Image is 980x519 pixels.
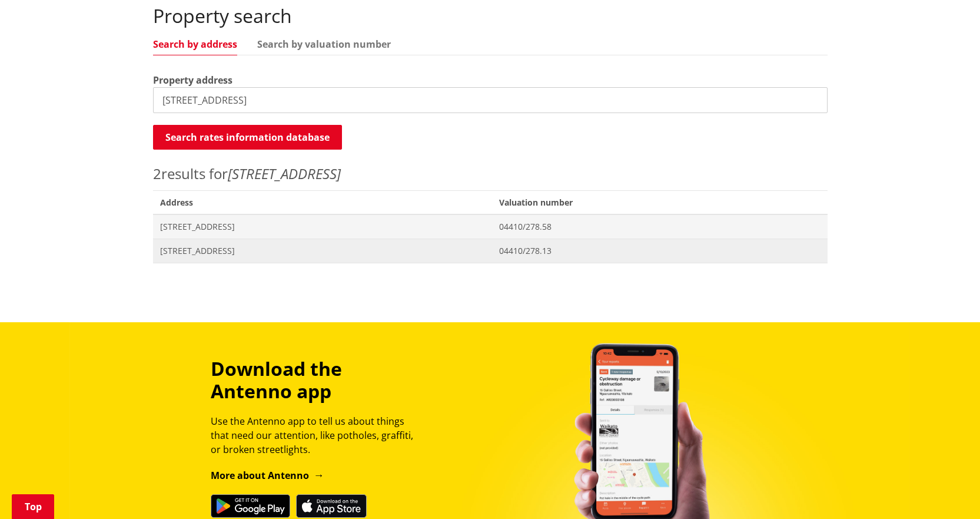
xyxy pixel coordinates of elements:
a: [STREET_ADDRESS] 04410/278.58 [153,214,828,239]
iframe: Messenger Launcher [926,470,968,512]
a: Search by address [153,39,237,49]
label: Property address [153,73,232,87]
span: 04410/278.58 [499,221,820,233]
span: [STREET_ADDRESS] [160,221,486,233]
a: [STREET_ADDRESS] 04410/278.13 [153,239,828,263]
img: Get it on Google Play [211,494,290,518]
span: 2 [153,164,161,183]
span: Address [153,190,493,214]
img: Download on the App Store [296,494,367,518]
a: Search by valuation number [257,39,391,49]
p: results for [153,163,828,184]
a: More about Antenno [211,469,324,482]
h3: Download the Antenno app [211,358,424,403]
a: Top [12,494,54,519]
span: Valuation number [492,190,827,214]
span: [STREET_ADDRESS] [160,245,486,257]
p: Use the Antenno app to tell us about things that need our attention, like potholes, graffiti, or ... [211,414,424,457]
input: e.g. Duke Street NGARUAWAHIA [153,87,828,113]
h2: Property search [153,5,828,27]
em: [STREET_ADDRESS] [228,164,341,183]
span: 04410/278.13 [499,245,820,257]
button: Search rates information database [153,125,342,150]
